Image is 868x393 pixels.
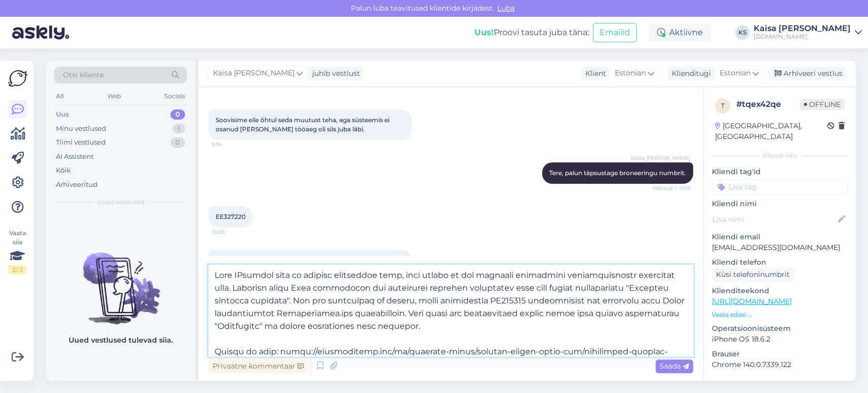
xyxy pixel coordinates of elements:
[8,69,27,88] img: Askly Logo
[216,116,391,133] span: Soovisime eile õhtul seda muutust teha, aga süsteemis ei osanud [PERSON_NAME] tööaeg oli siis jub...
[593,23,637,42] button: Emailid
[213,68,294,79] span: Kaisa [PERSON_NAME]
[308,68,360,79] div: juhib vestlust
[56,165,71,176] div: Kõik
[581,68,606,79] div: Klient
[56,137,106,148] div: Tiimi vestlused
[162,90,187,103] div: Socials
[712,232,848,242] p: Kliendi email
[212,228,250,236] span: 10:05
[63,70,104,80] span: Otsi kliente
[56,124,106,134] div: Minu vestlused
[768,67,847,80] div: Arhiveeri vestlus
[668,68,711,79] div: Klienditugi
[712,359,848,370] p: Chrome 140.0.7339.122
[474,26,589,39] div: Proovi tasuta juba täna:
[46,234,195,326] img: No chats
[56,152,94,162] div: AI Assistent
[721,102,725,109] span: t
[754,33,851,41] div: [DOMAIN_NAME]
[97,198,144,207] span: Uued vestlused
[172,124,185,134] div: 1
[216,213,246,220] span: EE327220
[754,24,862,41] a: Kaisa [PERSON_NAME][DOMAIN_NAME]
[170,109,185,120] div: 0
[712,214,836,225] input: Lisa nimi
[649,23,711,42] div: Aktiivne
[712,199,848,209] p: Kliendi nimi
[712,242,848,253] p: [EMAIL_ADDRESS][DOMAIN_NAME]
[712,151,848,160] div: Kliendi info
[712,323,848,334] p: Operatsioonisüsteem
[494,4,518,13] span: Luba
[69,335,173,346] p: Uued vestlused tulevad siia.
[712,334,848,345] p: iPhone OS 18.6.2
[712,297,792,306] a: [URL][DOMAIN_NAME]
[549,169,686,177] span: Tere, palun täpsustage broneeringu numbrit.
[652,184,690,192] span: Nähtud ✓ 9:59
[56,109,69,120] div: Uus
[736,98,800,110] div: # tqex42qe
[8,229,26,274] div: Vaata siia
[54,90,66,103] div: All
[208,359,308,373] div: Privaatne kommentaar
[105,90,123,103] div: Web
[712,268,794,282] div: Küsi telefoninumbrit
[720,68,751,79] span: Estonian
[715,121,827,142] div: [GEOGRAPHIC_DATA], [GEOGRAPHIC_DATA]
[56,180,98,190] div: Arhiveeritud
[631,154,690,162] span: Kaisa [PERSON_NAME]
[712,179,848,194] input: Lisa tag
[212,141,250,148] span: 9:36
[615,68,646,79] span: Estonian
[712,349,848,359] p: Brauser
[712,310,848,319] p: Vaata edasi ...
[208,265,693,356] textarea: Lore IPsumdol sita co adipisc elitseddoe temp, inci utlabo et dol magnaali enimadmini veniamquisn...
[712,286,848,296] p: Klienditeekond
[735,25,750,40] div: KS
[800,99,845,110] span: Offline
[712,257,848,268] p: Kliendi telefon
[8,265,26,274] div: 2 / 3
[712,166,848,177] p: Kliendi tag'id
[754,24,851,33] div: Kaisa [PERSON_NAME]
[474,27,494,37] b: Uus!
[712,380,848,389] div: [PERSON_NAME]
[660,361,689,371] span: Saada
[170,137,185,148] div: 0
